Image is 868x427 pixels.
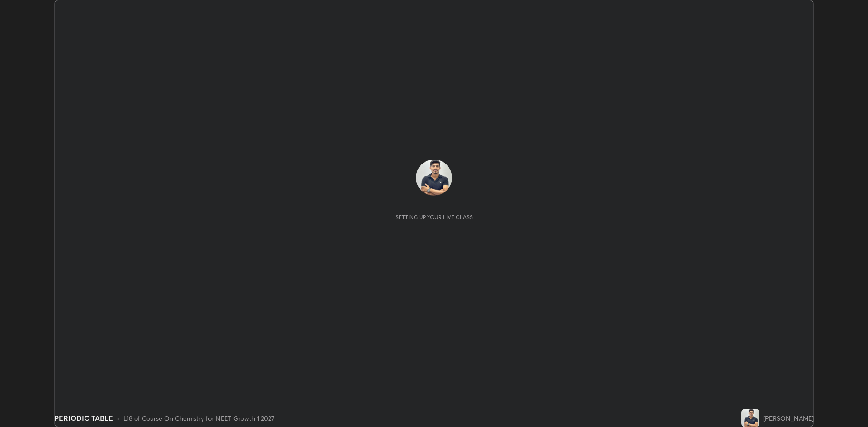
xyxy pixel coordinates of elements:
div: [PERSON_NAME] [763,413,814,423]
div: • [117,413,120,423]
div: Setting up your live class [396,214,473,221]
div: PERIODIC TABLE [54,413,113,423]
img: deff180b70984a41886ebbd54a0b2187.jpg [741,409,759,427]
img: deff180b70984a41886ebbd54a0b2187.jpg [416,160,452,196]
div: L18 of Course On Chemistry for NEET Growth 1 2027 [123,413,274,423]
